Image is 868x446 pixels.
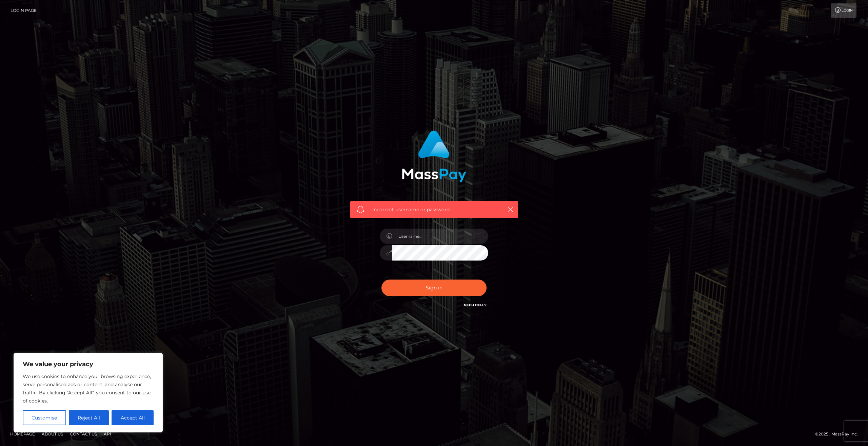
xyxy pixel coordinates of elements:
button: Sign in [381,280,487,296]
button: Customise [23,410,66,425]
a: About Us [39,429,66,439]
img: MassPay Login [402,130,466,182]
p: We value your privacy [23,360,154,368]
p: We use cookies to enhance your browsing experience, serve personalised ads or content, and analys... [23,372,154,405]
button: Accept All [112,410,154,425]
a: API [101,429,114,439]
a: Contact Us [67,429,100,439]
a: Need Help? [464,303,487,307]
a: Login Page [11,3,37,18]
input: Username... [392,229,488,244]
div: © 2025 , MassPay Inc. [815,430,863,438]
button: Reject All [69,410,109,425]
div: We value your privacy [14,353,163,432]
a: Homepage [7,429,38,439]
span: Incorrect username or password. [372,206,496,213]
a: Login [831,3,856,18]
